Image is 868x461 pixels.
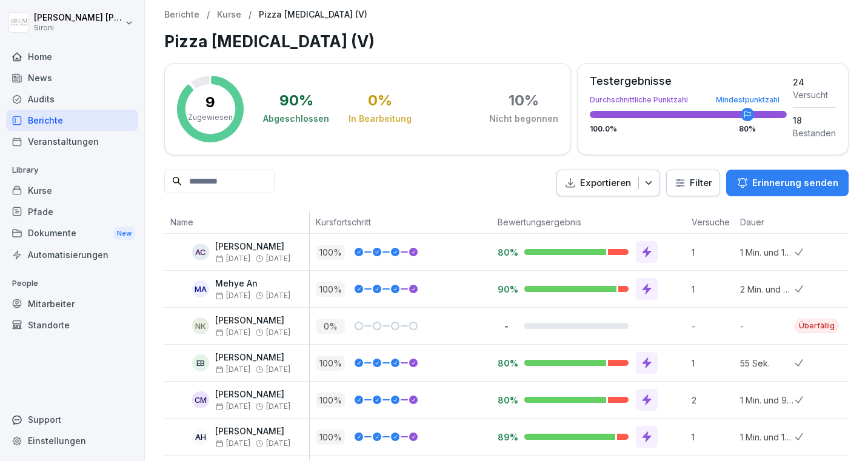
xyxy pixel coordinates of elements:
[316,245,345,260] p: 100 %
[192,428,209,445] div: AH
[6,88,138,110] a: Audits
[164,10,199,20] p: Berichte
[215,254,250,263] span: [DATE]
[192,354,209,371] div: EB
[316,282,345,297] p: 100 %
[6,110,138,131] a: Berichte
[215,439,250,448] span: [DATE]
[692,394,734,406] p: 2
[667,170,719,196] button: Filter
[498,431,515,443] p: 89%
[692,246,734,259] p: 1
[498,216,679,228] p: Bewertungsergebnis
[793,114,836,127] div: 18
[215,353,290,363] p: [PERSON_NAME]
[674,177,712,189] div: Filter
[692,283,734,296] p: 1
[192,280,209,297] div: MA
[279,93,313,108] div: 90 %
[726,170,849,196] button: Erinnerung senden
[266,402,290,411] span: [DATE]
[498,247,515,258] p: 80%
[215,402,250,411] span: [DATE]
[266,291,290,300] span: [DATE]
[266,254,290,263] span: [DATE]
[215,316,290,326] p: [PERSON_NAME]
[740,216,789,228] p: Dauer
[259,10,367,20] p: Pizza [MEDICAL_DATA] (V)
[509,93,539,108] div: 10 %
[498,320,515,332] p: -
[188,112,233,123] p: Zugewiesen
[164,30,849,53] h1: Pizza [MEDICAL_DATA] (V)
[249,10,252,20] p: /
[740,357,795,370] p: 55 Sek.
[192,317,209,334] div: NK
[6,201,138,222] a: Pfade
[170,216,303,228] p: Name
[6,244,138,265] a: Automatisierungen
[215,390,290,400] p: [PERSON_NAME]
[590,96,787,104] div: Durchschnittliche Punktzahl
[793,76,836,88] div: 24
[34,24,122,32] p: Sironi
[6,67,138,88] a: News
[692,431,734,443] p: 1
[266,365,290,374] span: [DATE]
[590,76,787,87] div: Testergebnisse
[316,319,345,334] p: 0 %
[215,242,290,252] p: [PERSON_NAME]
[215,279,290,289] p: Mehye An
[498,394,515,406] p: 80%
[349,113,412,125] div: In Bearbeitung
[6,430,138,451] a: Einstellungen
[580,176,631,190] p: Exportieren
[263,113,329,125] div: Abgeschlossen
[6,222,138,245] div: Dokumente
[6,293,138,314] a: Mitarbeiter
[215,426,290,437] p: [PERSON_NAME]
[740,431,795,443] p: 1 Min. und 12 Sek.
[716,96,780,104] div: Mindestpunktzahl
[692,320,734,333] p: -
[740,246,795,259] p: 1 Min. und 13 Sek.
[6,131,138,152] a: Veranstaltungen
[556,170,660,197] button: Exportieren
[6,46,138,67] a: Home
[192,391,209,408] div: CM
[498,357,515,369] p: 80%
[266,439,290,448] span: [DATE]
[6,274,138,293] p: People
[6,161,138,180] p: Library
[368,93,392,108] div: 0 %
[34,13,122,23] p: [PERSON_NAME] [PERSON_NAME]
[740,283,795,296] p: 2 Min. und 41 Sek.
[266,328,290,337] span: [DATE]
[590,125,787,133] div: 100.0 %
[793,88,836,101] div: Versucht
[316,393,345,408] p: 100 %
[6,409,138,430] div: Support
[6,222,138,245] a: DokumenteNew
[114,227,135,240] div: New
[217,10,241,20] a: Kurse
[205,95,215,110] p: 9
[207,10,210,20] p: /
[316,429,345,445] p: 100 %
[795,319,839,333] div: Überfällig
[6,180,138,201] a: Kurse
[6,314,138,336] a: Standorte
[692,357,734,370] p: 1
[316,356,345,371] p: 100 %
[739,125,756,133] div: 80 %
